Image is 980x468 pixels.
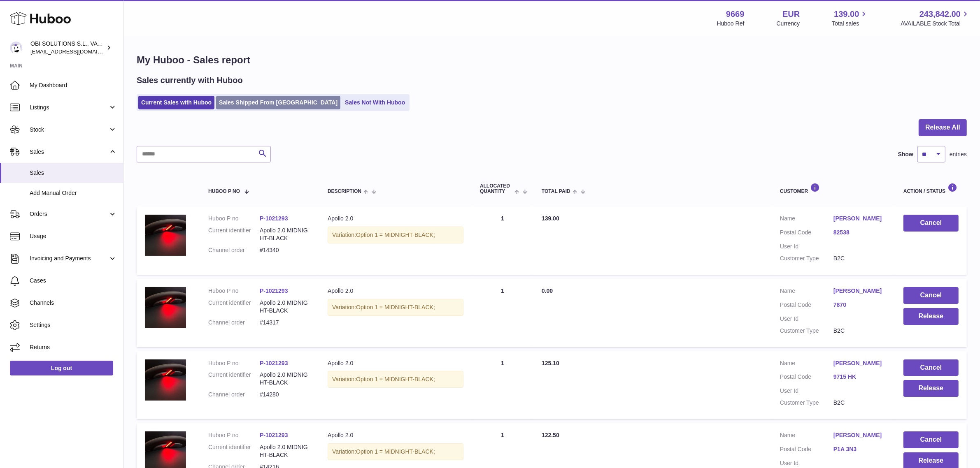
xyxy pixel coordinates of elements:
strong: 9669 [726,9,745,20]
dt: User Id [780,315,833,323]
a: P-1021293 [260,215,288,222]
a: P-1021293 [260,360,288,366]
div: Action / Status [903,183,959,194]
strong: EUR [782,9,800,20]
dt: User Id [780,243,833,250]
button: Cancel [903,287,959,304]
dt: Current identifier [208,443,260,459]
span: Option 1 = MIDNIGHT-BLACK; [356,376,435,382]
img: internalAdmin-9669@internal.huboo.com [10,42,22,54]
a: [PERSON_NAME] [833,431,887,439]
span: Description [328,189,361,194]
span: Option 1 = MIDNIGHT-BLACK; [356,232,435,238]
label: Show [898,151,913,158]
dd: Apollo 2.0 MIDNIGHT-BLACK [260,299,311,315]
dd: B2C [833,327,887,335]
dt: Current identifier [208,299,260,315]
a: Sales Not With Huboo [342,96,408,109]
span: Returns [30,343,117,351]
a: P1A 3N3 [833,445,887,453]
div: Apollo 2.0 [328,287,463,295]
span: 125.10 [542,360,559,366]
span: Option 1 = MIDNIGHT-BLACK; [356,304,435,310]
div: Variation: [328,443,463,460]
span: 0.00 [542,287,553,294]
dd: #14340 [260,246,311,254]
span: Huboo P no [208,189,240,194]
span: entries [950,151,967,158]
dt: Channel order [208,246,260,254]
div: OBI SOLUTIONS S.L., VAT: B70911078 [30,40,105,56]
img: 96691737388559.jpg [145,215,186,256]
div: Huboo Ref [717,20,745,28]
dd: Apollo 2.0 MIDNIGHT-BLACK [260,443,311,459]
td: 1 [472,351,533,419]
dd: #14280 [260,391,311,398]
dt: Huboo P no [208,431,260,439]
span: Orders [30,210,108,218]
td: 1 [472,279,533,347]
span: 139.00 [834,9,859,20]
a: 243,842.00 AVAILABLE Stock Total [901,9,970,28]
button: Cancel [903,215,959,232]
dt: Huboo P no [208,215,260,222]
a: Sales Shipped From [GEOGRAPHIC_DATA] [216,96,340,109]
dt: Postal Code [780,445,833,455]
dt: User Id [780,387,833,395]
span: 139.00 [542,215,559,222]
a: P-1021293 [260,432,288,438]
div: Currency [777,20,800,28]
div: Apollo 2.0 [328,215,463,222]
a: 139.00 Total sales [832,9,868,28]
a: Current Sales with Huboo [138,96,214,109]
span: Settings [30,321,117,329]
span: Channels [30,299,117,307]
button: Release All [919,119,967,136]
span: [EMAIL_ADDRESS][DOMAIN_NAME] [30,48,121,55]
span: AVAILABLE Stock Total [901,20,970,28]
span: Sales [30,169,117,177]
dt: Customer Type [780,327,833,335]
a: [PERSON_NAME] [833,287,887,295]
span: Invoicing and Payments [30,255,108,262]
dt: Huboo P no [208,359,260,367]
a: Log out [10,361,113,375]
span: My Dashboard [30,81,117,89]
dt: Name [780,431,833,441]
h1: My Huboo - Sales report [137,53,967,67]
div: Variation: [328,227,463,243]
span: 243,842.00 [919,9,961,20]
a: P-1021293 [260,287,288,294]
a: 9715 HK [833,373,887,381]
span: Add Manual Order [30,189,117,197]
img: 96691737388559.jpg [145,287,186,328]
dd: Apollo 2.0 MIDNIGHT-BLACK [260,371,311,387]
button: Cancel [903,359,959,376]
dd: B2C [833,255,887,262]
span: Stock [30,126,108,134]
div: Variation: [328,299,463,316]
dt: Channel order [208,319,260,327]
dt: Postal Code [780,373,833,383]
a: 82538 [833,229,887,236]
dt: Customer Type [780,255,833,262]
dt: Huboo P no [208,287,260,295]
span: Option 1 = MIDNIGHT-BLACK; [356,448,435,455]
span: ALLOCATED Quantity [480,183,512,194]
dt: Name [780,215,833,225]
a: [PERSON_NAME] [833,359,887,367]
h2: Sales currently with Huboo [137,75,243,86]
div: Apollo 2.0 [328,359,463,367]
dt: Name [780,359,833,369]
span: Usage [30,232,117,240]
dt: Current identifier [208,371,260,387]
dt: Name [780,287,833,297]
span: Total paid [542,189,570,194]
dt: Channel order [208,391,260,398]
span: 122.50 [542,432,559,438]
button: Release [903,380,959,397]
dd: Apollo 2.0 MIDNIGHT-BLACK [260,227,311,242]
a: [PERSON_NAME] [833,215,887,222]
span: Cases [30,277,117,285]
div: Variation: [328,371,463,388]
